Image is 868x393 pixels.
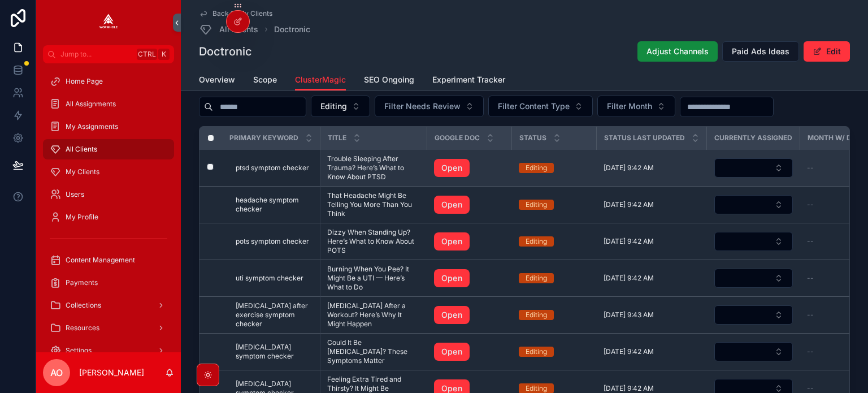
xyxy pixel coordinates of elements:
[66,346,92,355] span: Settings
[219,24,258,35] span: All Clients
[66,213,98,222] span: My Profile
[604,384,700,393] a: [DATE] 9:42 AM
[66,167,99,176] span: My Clients
[488,96,593,117] button: Select Button
[604,347,654,356] span: [DATE] 9:42 AM
[434,232,470,251] a: Open
[199,9,272,18] a: Back to My Clients
[236,274,313,283] a: uti symptom checker
[43,71,174,92] a: Home Page
[199,44,252,59] h1: Doctronic
[253,70,277,92] a: Scope
[519,163,590,173] a: Editing
[434,232,505,251] a: Open
[722,41,799,62] button: Paid Ads Ideas
[434,343,505,361] a: Open
[434,343,470,361] a: Open
[43,45,174,63] button: Jump to...CtrlK
[519,273,590,283] a: Editing
[159,50,168,59] span: K
[327,301,420,329] a: [MEDICAL_DATA] After a Workout? Here’s Why It Might Happen
[434,269,470,287] a: Open
[714,269,793,288] button: Select Button
[66,100,116,109] span: All Assignments
[43,273,174,293] a: Payments
[434,159,470,177] a: Open
[36,63,181,352] div: scrollable content
[434,159,505,177] a: Open
[604,237,700,246] a: [DATE] 9:42 AM
[714,133,792,142] span: Currently Assigned
[212,9,272,18] span: Back to My Clients
[714,342,793,362] a: Select Button
[327,338,420,365] span: Could It Be [MEDICAL_DATA]? These Symptoms Matter
[43,162,174,182] a: My Clients
[60,50,132,59] span: Jump to...
[364,70,414,92] a: SEO Ongoing
[327,154,420,182] span: Trouble Sleeping After Trauma? Here’s What to Know About PTSD
[807,384,814,393] span: --
[295,70,346,91] a: ClusterMagic
[236,343,313,361] a: [MEDICAL_DATA] symptom checker
[604,310,700,319] a: [DATE] 9:43 AM
[199,70,235,92] a: Overview
[253,74,277,85] span: Scope
[526,273,547,283] div: Editing
[714,195,793,215] a: Select Button
[519,236,590,247] a: Editing
[807,200,814,209] span: --
[328,133,346,142] span: Title
[434,269,505,287] a: Open
[327,191,420,218] a: That Headache Might Be Telling You More Than You Think
[607,101,652,112] span: Filter Month
[99,14,118,32] img: App logo
[432,74,505,85] span: Experiment Tracker
[714,305,793,325] button: Select Button
[526,163,547,173] div: Editing
[807,274,814,283] span: --
[66,145,97,154] span: All Clients
[604,274,654,283] span: [DATE] 9:42 AM
[434,306,470,324] a: Open
[43,318,174,338] a: Resources
[714,268,793,288] a: Select Button
[519,347,590,357] a: Editing
[66,323,99,332] span: Resources
[274,24,310,35] a: Doctronic
[714,158,793,178] a: Select Button
[597,96,675,117] button: Select Button
[604,347,700,356] a: [DATE] 9:42 AM
[364,74,414,85] span: SEO Ongoing
[295,74,346,85] span: ClusterMagic
[526,310,547,320] div: Editing
[526,347,547,357] div: Editing
[384,101,461,112] span: Filter Needs Review
[66,301,101,310] span: Collections
[327,228,420,255] a: Dizzy When Standing Up? Here’s What to Know About POTS
[43,139,174,159] a: All Clients
[236,163,313,172] a: ptsd symptom checker
[327,265,420,292] span: Burning When You Pee? It Might Be a UTI — Here’s What to Do
[66,77,103,86] span: Home Page
[807,237,814,246] span: --
[43,94,174,114] a: All Assignments
[604,163,700,172] a: [DATE] 9:42 AM
[714,195,793,214] button: Select Button
[519,200,590,210] a: Editing
[66,256,135,265] span: Content Management
[66,122,118,131] span: My Assignments
[43,184,174,205] a: Users
[646,46,709,57] span: Adjust Channels
[236,301,313,329] span: [MEDICAL_DATA] after exercise symptom checker
[236,237,309,246] span: pots symptom checker
[199,23,258,36] a: All Clients
[604,274,700,283] a: [DATE] 9:42 AM
[43,340,174,361] a: Settings
[604,200,654,209] span: [DATE] 9:42 AM
[434,196,505,214] a: Open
